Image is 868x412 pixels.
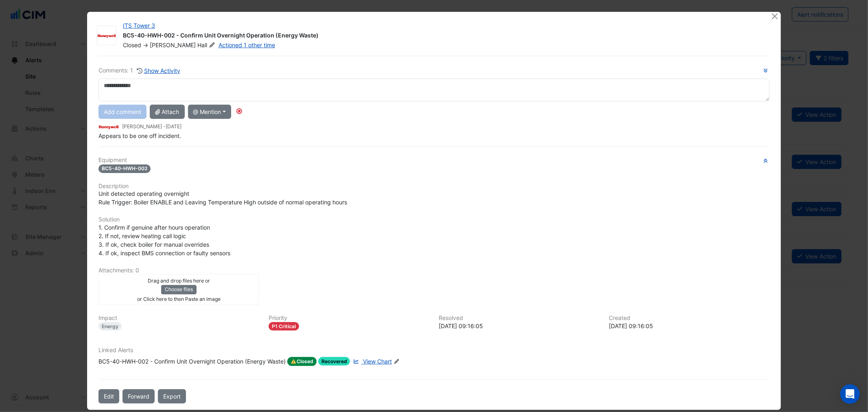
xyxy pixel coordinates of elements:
h6: Equipment [98,157,769,164]
button: Edit [98,389,119,403]
img: Honeywell [98,123,119,131]
span: Appears to be one off incident. [98,132,181,139]
h6: Linked Alerts [98,347,769,354]
h6: Resolved [439,315,599,322]
div: BC5-40-HWH-002 - Confirm Unit Overnight Operation (Energy Waste) [98,357,286,366]
span: BC5-40-HWH-002 [98,164,151,173]
button: Show Activity [136,66,181,75]
button: Forward [122,389,155,403]
div: P1 Critical [269,322,299,331]
a: Export [158,389,186,403]
span: -> [143,42,148,48]
fa-icon: Edit Linked Alerts [394,359,400,365]
button: Attach [150,105,184,119]
small: or Click here to then Paste an image [137,296,221,302]
h6: Created [609,315,770,322]
h6: Priority [269,315,429,322]
div: [DATE] 09:16:05 [439,322,599,330]
div: BC5-40-HWH-002 - Confirm Unit Overnight Operation (Energy Waste) [123,31,761,41]
span: Closed [287,357,317,366]
small: [PERSON_NAME] - [122,123,181,130]
button: @ Mention [188,105,232,119]
span: Closed [123,42,141,48]
h6: Solution [98,216,769,223]
div: Comments: 1 [98,66,181,75]
div: [DATE] 09:16:05 [609,322,770,330]
span: Hall [197,41,216,49]
div: Tooltip anchor [236,107,243,115]
a: View Chart [352,357,391,366]
span: 1. Confirm if genuine after hours operation 2. If not, review heating call logic 3. If ok, check ... [98,224,230,256]
span: [PERSON_NAME] [150,42,196,48]
div: Open Intercom Messenger [840,384,860,404]
small: Drag and drop files here or [148,278,210,284]
button: Choose files [161,285,197,294]
h6: Description [98,183,769,190]
button: Close [771,12,779,20]
img: Honeywell [97,32,116,40]
a: Actioned 1 other time [219,42,275,48]
div: Energy [98,322,122,331]
a: ITS Tower 3 [123,22,155,29]
h6: Attachments: 0 [98,267,769,274]
span: 2025-07-10 09:16:05 [166,123,181,129]
span: Unit detected operating overnight Rule Trigger: Boiler ENABLE and Leaving Temperature High outsid... [98,190,347,206]
span: View Chart [363,358,392,365]
h6: Impact [98,315,259,322]
span: Recovered [318,357,350,366]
